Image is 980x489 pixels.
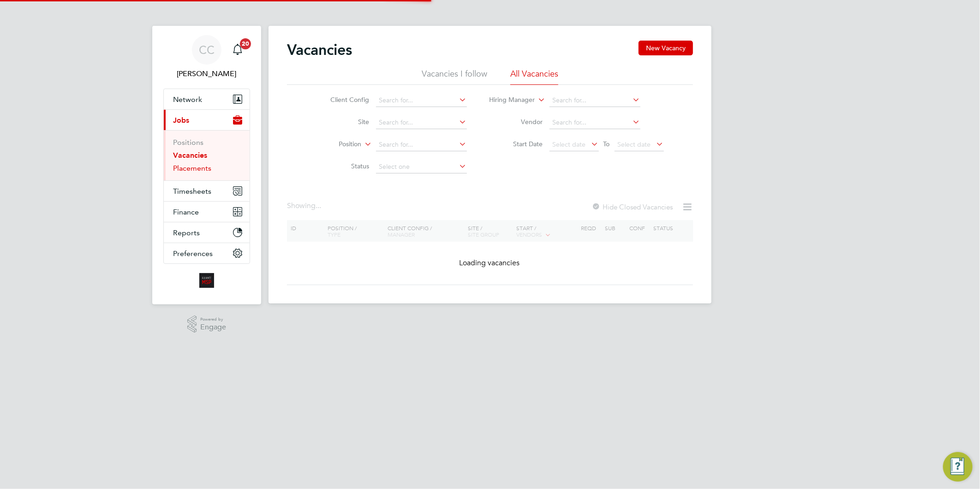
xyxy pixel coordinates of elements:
[164,222,250,243] button: Reports
[490,118,543,126] label: Vendor
[490,140,543,148] label: Start Date
[228,35,247,65] a: 20
[550,94,640,107] input: Search for...
[164,181,250,201] button: Timesheets
[943,452,973,482] button: Engage Resource Center
[173,249,213,258] span: Preferences
[200,316,226,323] span: Powered by
[164,130,250,180] div: Jobs
[316,201,321,210] span: ...
[618,140,651,149] span: Select date
[164,202,250,222] button: Finance
[287,41,352,59] h2: Vacancies
[173,138,203,147] a: Positions
[482,95,535,105] label: Hiring Manager
[376,94,467,107] input: Search for...
[376,138,467,151] input: Search for...
[173,228,200,237] span: Reports
[422,68,487,85] li: Vacancies I follow
[550,116,640,129] input: Search for...
[510,68,558,85] li: All Vacancies
[163,273,250,288] a: Go to home page
[173,151,207,160] a: Vacancies
[199,273,214,288] img: alliancemsp-logo-retina.png
[592,203,673,211] label: Hide Closed Vacancies
[164,89,250,109] button: Network
[163,68,250,79] span: Claire Compton
[173,164,211,173] a: Placements
[152,26,261,304] nav: Main navigation
[601,138,613,150] span: To
[163,35,250,79] a: CC[PERSON_NAME]
[187,316,227,333] a: Powered byEngage
[317,118,370,126] label: Site
[309,140,362,149] label: Position
[173,95,202,104] span: Network
[173,116,189,125] span: Jobs
[639,41,693,55] button: New Vacancy
[199,44,215,56] span: CC
[287,201,323,211] div: Showing
[553,140,586,149] span: Select date
[317,95,370,104] label: Client Config
[173,208,199,216] span: Finance
[200,323,226,331] span: Engage
[164,243,250,263] button: Preferences
[173,187,211,196] span: Timesheets
[317,162,370,170] label: Status
[376,161,467,173] input: Select one
[376,116,467,129] input: Search for...
[164,110,250,130] button: Jobs
[240,38,251,49] span: 20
